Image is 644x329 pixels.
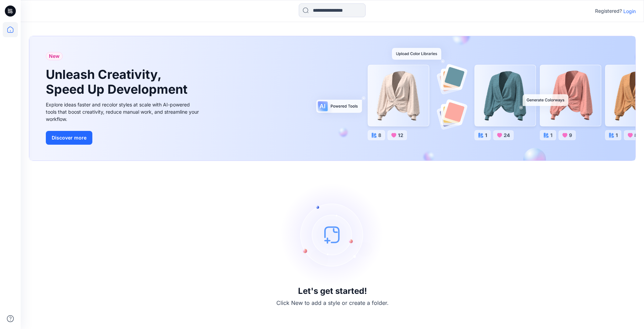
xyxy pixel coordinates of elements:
[276,299,389,307] p: Click New to add a style or create a folder.
[46,67,191,97] h1: Unleash Creativity, Speed Up Development
[46,131,92,145] button: Discover more
[298,286,367,296] h3: Let's get started!
[46,131,201,145] a: Discover more
[281,183,384,286] img: empty-state-image.svg
[623,8,636,15] p: Login
[49,52,60,60] span: New
[46,101,201,123] div: Explore ideas faster and recolor styles at scale with AI-powered tools that boost creativity, red...
[595,7,622,15] p: Registered?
